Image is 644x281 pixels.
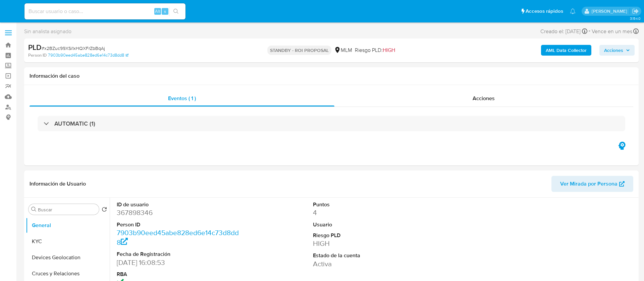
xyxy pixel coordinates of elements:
dt: Usuario [313,221,437,228]
h3: AUTOMATIC (1) [54,120,95,127]
input: Buscar [38,207,96,213]
a: 7903b90eed45abe828ed6e14c73d8dd8 [48,52,128,58]
span: # x2BZuc99XSi1xHQXFrZbBqAj [42,45,105,52]
button: General [26,217,110,233]
dd: [DATE] 16:08:53 [117,258,241,267]
button: AML Data Collector [541,45,591,56]
button: Buscar [31,207,37,212]
button: Acciones [599,45,635,56]
div: AUTOMATIC (1) [38,116,625,131]
dd: HIGH [313,239,437,248]
button: Devices Geolocation [26,250,110,266]
dt: ID de usuario [117,201,241,208]
dt: RBA [117,271,241,278]
h1: Información de Usuario [30,181,86,187]
span: - [589,27,590,36]
b: Person ID [28,52,47,58]
dt: Riesgo PLD [313,232,437,239]
span: Riesgo PLD: [355,47,395,54]
div: MLM [334,47,352,54]
button: KYC [26,233,110,250]
span: Acciones [604,45,623,56]
dt: Fecha de Registración [117,251,241,258]
dt: Person ID [117,221,241,228]
span: Vence en un mes [592,28,632,35]
span: Sin analista asignado [24,28,71,35]
dd: 367898346 [117,208,241,217]
a: Salir [632,8,639,15]
dt: Estado de la cuenta [313,252,437,259]
p: alicia.aldreteperez@mercadolibre.com.mx [592,8,630,14]
button: Ver Mirada por Persona [551,176,633,192]
input: Buscar usuario o caso... [24,7,185,16]
a: Notificaciones [570,8,576,14]
span: Eventos ( 1 ) [168,94,196,102]
span: s [164,8,166,14]
span: Ver Mirada por Persona [560,176,618,192]
button: Volver al orden por defecto [102,207,107,214]
b: PLD [28,42,42,53]
dd: Activa [313,259,437,269]
button: search-icon [169,7,183,16]
dd: 4 [313,208,437,217]
span: Alt [155,8,160,14]
b: AML Data Collector [546,45,587,56]
span: Accesos rápidos [526,8,563,15]
dt: Puntos [313,201,437,208]
p: STANDBY - ROI PROPOSAL [267,46,331,55]
a: 7903b90eed45abe828ed6e14c73d8dd8 [117,228,239,247]
div: Creado el: [DATE] [540,27,587,36]
span: Acciones [473,94,495,102]
span: HIGH [383,46,395,54]
h1: Información del caso [30,73,633,79]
